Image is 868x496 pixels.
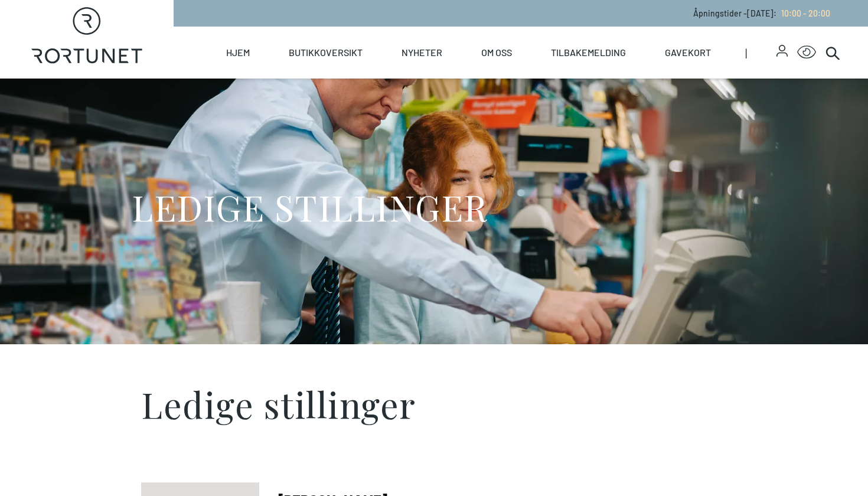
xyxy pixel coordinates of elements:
[781,8,830,18] span: 10:00 - 20:00
[693,7,830,19] p: Åpningstider - [DATE] :
[226,27,250,79] a: Hjem
[481,27,512,79] a: Om oss
[745,27,776,79] span: |
[776,8,830,18] a: 10:00 - 20:00
[665,27,711,79] a: Gavekort
[289,27,363,79] a: Butikkoversikt
[402,27,442,79] a: Nyheter
[132,185,488,229] h1: LEDIGE STILLINGER
[141,377,727,430] h1: Ledige stillinger
[797,43,816,62] button: Open Accessibility Menu
[551,27,626,79] a: Tilbakemelding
